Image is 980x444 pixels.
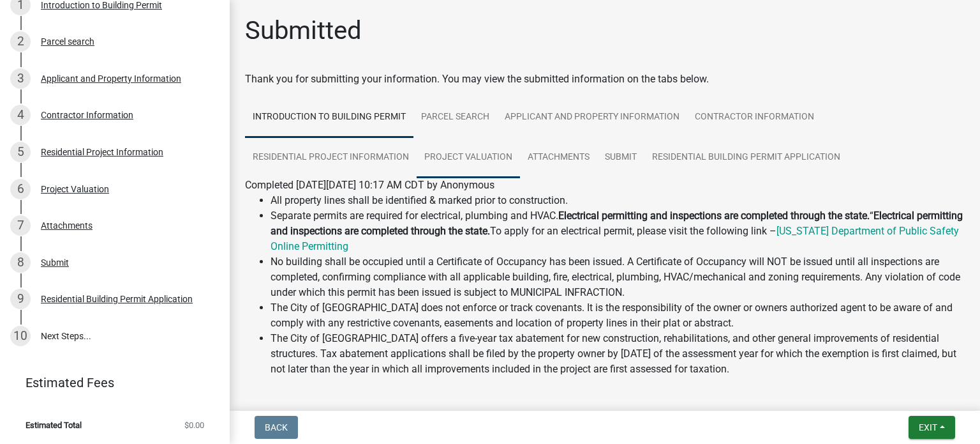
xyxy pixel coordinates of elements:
[10,326,31,346] div: 10
[919,422,937,433] span: Exit
[417,137,520,178] a: Project Valuation
[10,252,31,273] div: 8
[41,295,193,303] div: Residential Building Permit Application
[255,416,298,439] button: Back
[909,416,955,439] button: Exit
[271,193,965,208] li: All property lines shall be identified & marked prior to construction.
[10,370,209,395] a: Estimated Fees
[41,258,69,267] div: Submit
[597,137,644,178] a: Submit
[245,15,362,46] h1: Submitted
[10,179,31,199] div: 6
[413,97,497,138] a: Parcel search
[271,208,965,254] li: Separate permits are required for electrical, plumbing and HVAC. “ To apply for an electrical per...
[687,97,822,138] a: Contractor Information
[41,221,93,230] div: Attachments
[10,215,31,236] div: 7
[41,74,181,83] div: Applicant and Property Information
[41,111,133,119] div: Contractor Information
[245,72,965,87] div: Thank you for submitting your information. You may view the submitted information on the tabs below.
[558,210,870,222] strong: Electrical permitting and inspections are completed through the state.
[10,68,31,89] div: 3
[41,185,109,194] div: Project Valuation
[10,31,31,52] div: 2
[271,331,965,377] li: The City of [GEOGRAPHIC_DATA] offers a five-year tax abatement for new construction, rehabilitati...
[41,37,94,46] div: Parcel search
[271,254,965,300] li: No building shall be occupied until a Certificate of Occupancy has been issued. A Certificate of ...
[10,289,31,309] div: 9
[26,421,82,429] span: Estimated Total
[245,179,494,191] span: Completed [DATE][DATE] 10:17 AM CDT by Anonymous
[41,1,162,10] div: Introduction to Building Permit
[10,142,31,162] div: 5
[265,422,288,433] span: Back
[184,421,204,429] span: $0.00
[520,137,597,178] a: Attachments
[271,300,965,331] li: The City of [GEOGRAPHIC_DATA] does not enforce or track covenants. It is the responsibility of th...
[644,137,848,178] a: Residential Building Permit Application
[497,97,687,138] a: Applicant and Property Information
[41,148,163,157] div: Residential Project Information
[10,105,31,125] div: 4
[245,97,413,138] a: Introduction to Building Permit
[245,137,417,178] a: Residential Project Information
